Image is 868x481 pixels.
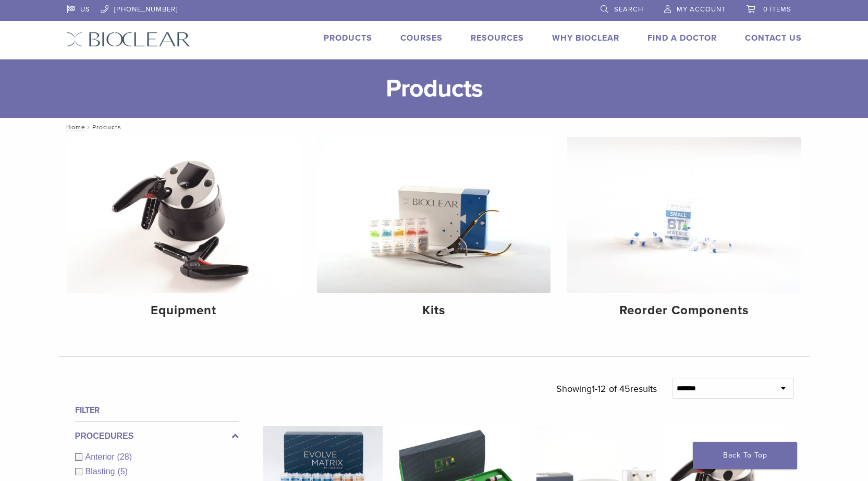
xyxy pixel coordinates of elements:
[75,404,239,416] h4: Filter
[693,442,797,469] a: Back To Top
[67,32,190,47] img: Bioclear
[325,301,542,320] h4: Kits
[592,383,630,394] span: 1-12 of 45
[552,33,619,43] a: Why Bioclear
[75,430,239,442] label: Procedures
[324,33,372,43] a: Products
[67,137,301,327] a: Equipment
[567,137,801,327] a: Reorder Components
[76,301,292,320] h4: Equipment
[471,33,524,43] a: Resources
[647,33,717,43] a: Find A Doctor
[63,124,85,131] a: Home
[85,467,118,476] span: Blasting
[317,137,551,327] a: Kits
[85,125,92,130] span: /
[117,452,132,461] span: (28)
[67,137,301,293] img: Equipment
[763,5,791,14] span: 0 items
[614,5,643,14] span: Search
[59,118,810,137] nav: Products
[400,33,443,43] a: Courses
[567,137,801,293] img: Reorder Components
[85,452,117,461] span: Anterior
[576,301,792,320] h4: Reorder Components
[677,5,726,14] span: My Account
[117,467,128,476] span: (5)
[317,137,551,293] img: Kits
[745,33,802,43] a: Contact Us
[556,378,657,400] p: Showing results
